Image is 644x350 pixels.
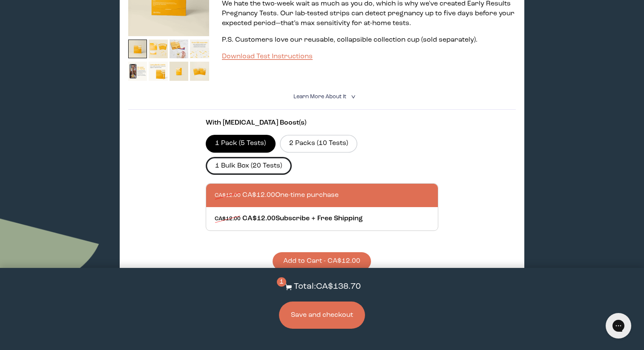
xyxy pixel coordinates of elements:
[206,135,276,153] label: 1 Pack (5 Tests)
[170,40,189,59] img: thumbnail image
[277,277,286,287] span: 1
[170,62,189,81] img: thumbnail image
[190,62,209,81] img: thumbnail image
[293,94,346,100] span: Learn More About it
[279,302,365,329] button: Save and checkout
[280,135,358,153] label: 2 Packs (10 Tests)
[222,53,313,60] a: Download Test Instructions
[273,252,371,270] button: Add to Cart - CA$12.00
[348,94,356,99] i: <
[294,281,361,293] p: Total: CA$138.70
[222,37,476,43] span: P.S. Customers love our reusable, collapsible collection cup (sold separately)
[149,62,168,81] img: thumbnail image
[293,93,351,101] summary: Learn More About it <
[476,37,477,43] span: .
[190,40,209,59] img: thumbnail image
[601,310,635,341] iframe: Gorgias live chat messenger
[128,40,147,59] img: thumbnail image
[149,40,168,59] img: thumbnail image
[206,118,438,128] p: With [MEDICAL_DATA] Boost(s)
[128,62,147,81] img: thumbnail image
[206,157,292,175] label: 1 Bulk Box (20 Tests)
